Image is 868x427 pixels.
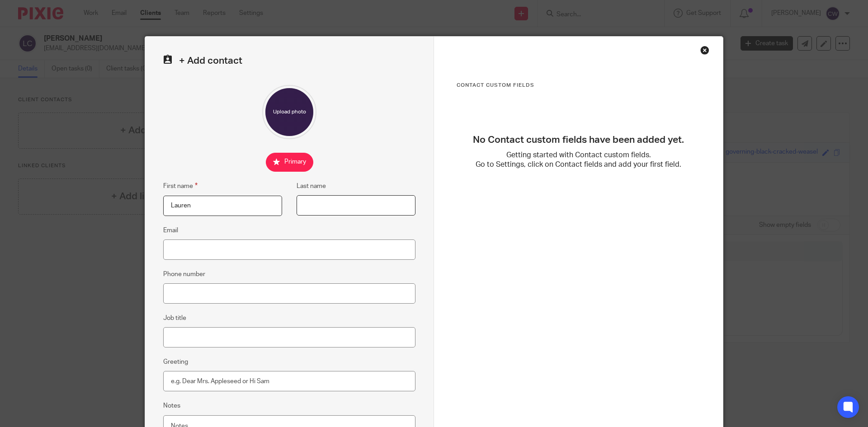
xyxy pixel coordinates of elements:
[457,150,700,170] p: Getting started with Contact custom fields. Go to Settings, click on Contact fields and add your ...
[457,82,700,89] h3: Contact Custom fields
[163,314,186,323] label: Job title
[163,401,180,410] label: Notes
[163,226,178,235] label: Email
[163,371,415,391] input: e.g. Dear Mrs. Appleseed or Hi Sam
[163,270,205,279] label: Phone number
[163,357,188,366] label: Greeting
[700,46,709,55] div: Close this dialog window
[457,134,700,146] h3: No Contact custom fields have been added yet.
[297,182,326,191] label: Last name
[163,181,198,191] label: First name
[163,55,415,67] h2: + Add contact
